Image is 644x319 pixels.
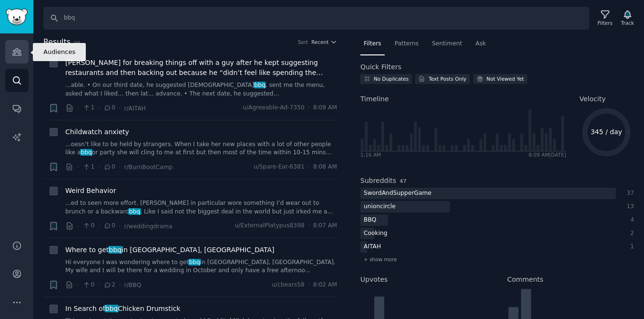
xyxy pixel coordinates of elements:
span: Sentiment [432,40,462,48]
span: r/BurnBootCamp [124,164,173,170]
span: · [119,280,121,290]
div: 8:09 AM [DATE] [529,151,566,158]
span: Results [43,36,71,48]
span: In Search of Chicken Drumstick [65,304,180,314]
a: In Search ofbbqChicken Drumstick [65,304,180,314]
span: · [119,103,121,113]
div: 1:16 AM [360,151,381,158]
img: GummySearch logo [6,9,28,25]
span: r/AITAH [124,105,145,112]
span: 0 [103,222,115,230]
span: 8:07 AM [313,222,337,230]
span: 47 [399,178,407,184]
a: ...able. • On our third date, he suggested [DEMOGRAPHIC_DATA]bbq, sent me the menu, asked what I ... [65,81,337,98]
span: · [119,221,121,231]
h2: Upvotes [360,275,388,285]
span: bbq [128,208,141,215]
span: · [308,163,310,171]
span: Patterns [395,40,419,48]
span: · [308,104,310,112]
span: 8:08 AM [313,163,337,171]
span: · [77,221,79,231]
span: 0 [82,281,94,289]
span: 1 [82,104,94,112]
button: Recent [311,39,337,45]
div: SwordAndSupperGame [360,188,435,200]
span: 0 [82,222,94,230]
a: Where to getbbqin [GEOGRAPHIC_DATA], [GEOGRAPHIC_DATA] [65,245,274,255]
a: [PERSON_NAME] for breaking things off with a guy after he kept suggesting restaurants and then ba... [65,58,337,78]
h2: Comments [507,275,543,285]
span: bbq [188,259,201,266]
a: Hi everyone I was wondering where to getbbqin [GEOGRAPHIC_DATA], [GEOGRAPHIC_DATA]. My wife and I... [65,258,337,275]
span: · [308,222,310,230]
button: Track [618,8,637,28]
span: + show more [364,256,397,263]
span: r/weddingdrama [124,223,172,230]
span: u/Spare-Ear-6381 [254,163,305,171]
span: u/Agreeable-Ad-7350 [243,104,305,112]
div: 1 [626,243,634,251]
span: Velocity [580,94,606,104]
div: Filters [598,20,613,26]
span: bbq [254,82,266,88]
h2: Quick Filters [360,62,401,72]
div: BBQ [360,214,379,226]
span: · [308,281,310,289]
span: r/BBQ [124,282,141,288]
span: bbq [80,149,93,156]
span: u/cbears58 [272,281,304,289]
span: · [77,103,79,113]
span: · [77,162,79,172]
div: 2 [626,229,634,238]
span: 1 [82,163,94,171]
a: Childwatch anxiety [65,127,129,137]
div: Not Viewed Yet [487,75,524,82]
span: · [98,103,100,113]
h2: Subreddits [360,176,396,186]
span: Ask [476,40,486,48]
span: · [119,162,121,172]
div: AITAH [360,241,384,253]
span: Timeline [360,94,389,104]
span: · [98,162,100,172]
div: 37 [626,189,634,198]
span: Recent [311,39,328,45]
div: 13 [626,202,634,211]
div: 4 [626,216,634,224]
span: · [77,280,79,290]
span: bbq [104,305,119,312]
span: 0 [103,163,115,171]
span: · [98,221,100,231]
div: No Duplicates [374,75,409,82]
span: Where to get in [GEOGRAPHIC_DATA], [GEOGRAPHIC_DATA] [65,245,274,255]
a: ...oesn’t like to be held by strangers. When I take her new places with a lot of other people lik... [65,140,337,157]
span: 8:02 AM [313,281,337,289]
div: Cooking [360,228,391,240]
a: Weird Behavior [65,186,116,196]
div: unioncircle [360,201,399,213]
input: Search Keyword [43,7,589,30]
text: 345 / day [590,128,622,136]
span: 99 [74,40,80,46]
div: Sort [298,39,308,45]
span: · [98,280,100,290]
span: 2 [103,281,115,289]
div: Text Posts Only [429,75,466,82]
span: 8:09 AM [313,104,337,112]
span: u/ExternalPlatypus8398 [235,222,305,230]
div: Track [621,20,634,26]
span: 0 [103,104,115,112]
span: bbq [108,246,123,254]
a: ...ed to seen more effort. [PERSON_NAME] in particular wore something I’d wear out to brunch or a... [65,199,337,216]
span: Filters [364,40,381,48]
